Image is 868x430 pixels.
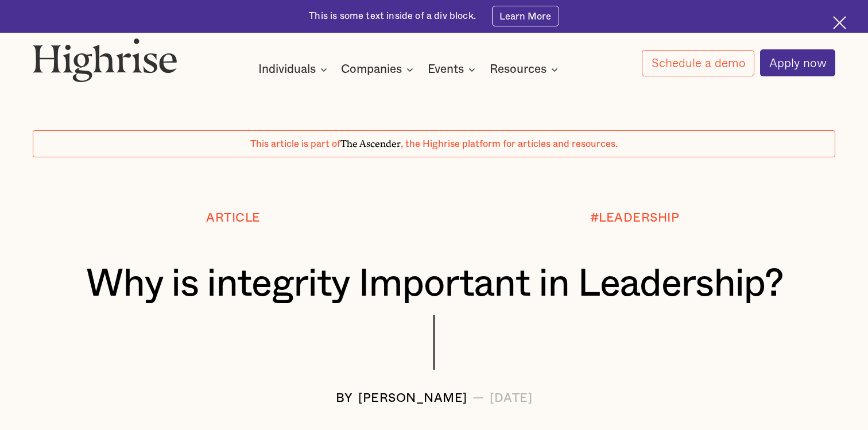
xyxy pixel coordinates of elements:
div: Events [428,63,479,76]
h1: Why is integrity Important in Leadership? [66,263,802,305]
div: Individuals [258,63,331,76]
div: Events [428,63,464,76]
div: #LEADERSHIP [590,211,680,224]
a: Apply now [760,49,836,76]
img: Cross icon [833,16,846,29]
a: Learn More [492,6,559,26]
div: Companies [341,63,402,76]
div: [DATE] [490,392,532,405]
a: Schedule a demo [642,50,754,76]
div: — [472,392,485,405]
div: This is some text inside of a div block. [309,10,476,22]
img: Highrise logo [33,38,178,82]
span: The Ascender [340,136,401,148]
span: , the Highrise platform for articles and resources. [401,140,618,149]
span: This article is part of [250,140,340,149]
div: Individuals [258,63,316,76]
div: Resources [490,63,547,76]
div: Resources [490,63,561,76]
div: Companies [341,63,417,76]
div: Article [206,211,261,224]
div: [PERSON_NAME] [358,392,467,405]
div: BY [336,392,353,405]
